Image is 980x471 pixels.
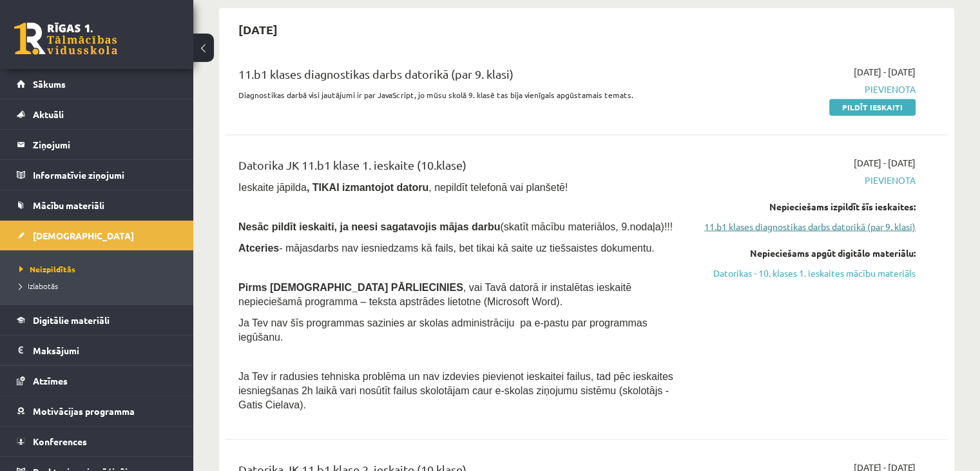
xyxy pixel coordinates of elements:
span: Izlabotās [19,281,58,291]
span: Digitālie materiāli [33,314,110,326]
a: Digitālie materiāli [17,305,177,335]
span: Ja Tev ir radusies tehniska problēma un nav izdevies pievienot ieskaitei failus, tad pēc ieskaite... [238,370,673,410]
a: Ziņojumi [17,130,177,159]
span: [DEMOGRAPHIC_DATA] [33,230,134,241]
span: Motivācijas programma [33,405,135,417]
a: Informatīvie ziņojumi [17,160,177,190]
span: Ieskaite jāpilda , nepildīt telefonā vai planšetē! [238,181,568,192]
span: [DATE] - [DATE] [854,65,916,79]
span: Ja Tev nav šīs programmas sazinies ar skolas administrāciju pa e-pastu par programmas iegūšanu. [238,317,648,342]
b: Atceries [238,242,279,253]
span: Aktuāli [33,108,64,120]
span: , vai Tavā datorā ir instalētas ieskaitē nepieciešamā programma – teksta apstrādes lietotne (Micr... [238,281,631,306]
span: Atzīmes [33,375,68,386]
a: Pildīt ieskaiti [829,99,916,115]
span: Sākums [33,78,66,90]
a: Maksājumi [17,336,177,365]
a: Rīgas 1. Tālmācības vidusskola [14,23,117,55]
a: Izlabotās [19,280,180,292]
div: Nepieciešams izpildīt šīs ieskaites: [703,199,916,213]
span: Pievienota [703,83,916,96]
span: [DATE] - [DATE] [854,155,916,169]
div: Nepieciešams apgūt digitālo materiālu: [703,246,916,259]
span: (skatīt mācību materiālos, 9.nodaļa)!!! [500,221,673,232]
p: Diagnostikas darbā visi jautājumi ir par JavaScript, jo mūsu skolā 9. klasē tas bija vienīgais ap... [238,89,684,101]
a: [DEMOGRAPHIC_DATA] [17,221,177,250]
span: Pirms [DEMOGRAPHIC_DATA] PĀRLIECINIES [238,281,463,292]
legend: Informatīvie ziņojumi [33,160,177,190]
h2: [DATE] [226,14,291,45]
legend: Maksājumi [33,336,177,365]
a: Datorikas - 10. klases 1. ieskaites mācību materiāls [703,266,916,279]
span: Konferences [33,436,87,447]
legend: Ziņojumi [33,130,177,159]
a: Sākums [17,69,177,99]
span: Nesāc pildīt ieskaiti, ja neesi sagatavojis mājas darbu [238,221,500,232]
span: Mācību materiāli [33,199,104,211]
a: Atzīmes [17,366,177,396]
a: Motivācijas programma [17,396,177,426]
span: Pievienota [703,173,916,186]
span: - mājasdarbs nav iesniedzams kā fails, bet tikai kā saite uz tiešsaistes dokumentu. [238,242,655,253]
a: Neizpildītās [19,263,180,275]
a: Aktuāli [17,99,177,129]
span: Neizpildītās [19,264,75,274]
a: Konferences [17,426,177,456]
b: , TIKAI izmantojot datoru [307,181,428,192]
div: Datorika JK 11.b1 klase 1. ieskaite (10.klase) [238,155,684,179]
a: Mācību materiāli [17,190,177,220]
div: 11.b1 klases diagnostikas darbs datorikā (par 9. klasi) [238,65,684,89]
a: 11.b1 klases diagnostikas darbs datorikā (par 9. klasi) [703,219,916,233]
